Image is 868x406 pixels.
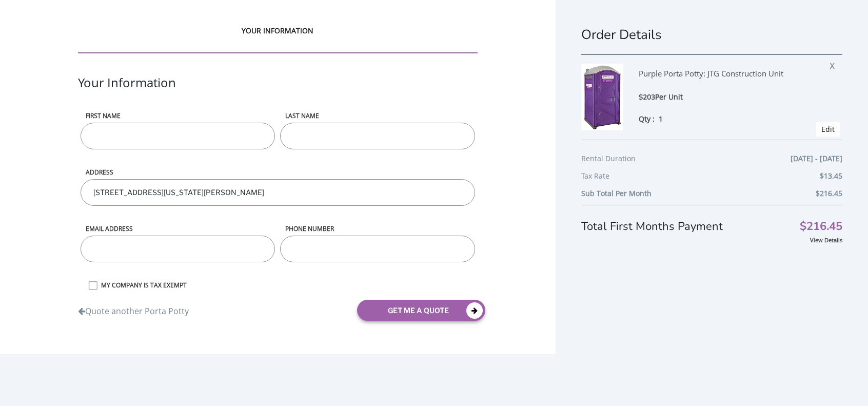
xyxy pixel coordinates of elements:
label: phone number [280,224,475,233]
label: MY COMPANY IS TAX EXEMPT [96,281,477,289]
label: LAST NAME [280,111,475,120]
label: Email address [81,224,275,233]
div: Total First Months Payment [581,205,842,235]
button: get me a quote [357,300,485,321]
h1: Order Details [581,26,842,44]
div: Tax Rate [581,170,842,187]
div: Your Information [78,74,477,111]
a: View Details [810,236,842,244]
div: YOUR INFORMATION [78,26,477,53]
span: $13.45 [820,170,842,182]
span: $216.45 [800,221,842,232]
a: Edit [821,124,835,134]
span: 1 [659,114,663,124]
div: $203 [639,91,812,103]
b: $216.45 [816,188,842,198]
span: Per Unit [655,92,683,102]
div: Purple Porta Potty: JTG Construction Unit [639,64,812,91]
span: [DATE] - [DATE] [791,152,842,165]
b: Sub Total Per Month [581,188,652,198]
button: Live Chat [827,365,868,406]
a: Quote another Porta Potty [78,300,189,317]
div: Qty : [639,113,812,124]
div: Rental Duration [581,152,842,170]
span: X [830,57,840,71]
label: First name [81,111,275,120]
